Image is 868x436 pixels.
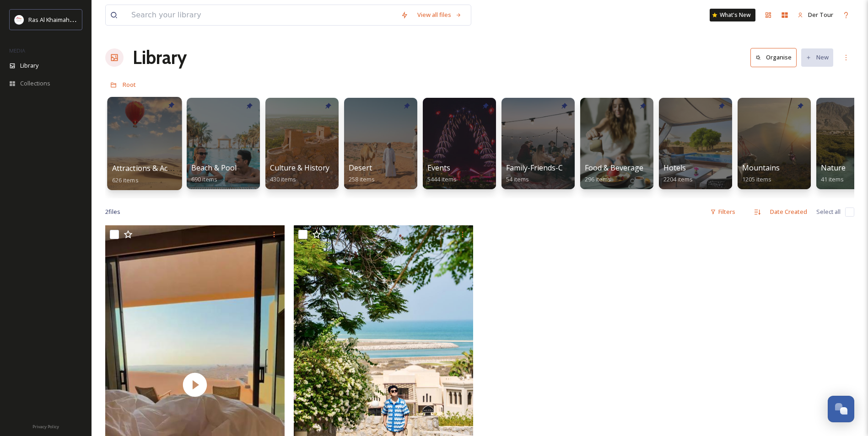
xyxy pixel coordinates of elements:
span: Ras Al Khaimah Tourism Development Authority [28,15,158,24]
span: Attractions & Activities [112,163,190,173]
a: View all files [413,6,466,24]
a: Privacy Policy [32,420,59,431]
span: Library [20,61,38,70]
span: 296 items [585,175,611,183]
span: 5444 items [427,175,457,183]
a: Beach & Pool690 items [191,164,237,183]
a: Root [123,79,136,90]
a: Der Tour [793,6,838,24]
span: 54 items [506,175,529,183]
input: Search your library [127,5,396,25]
span: Der Tour [808,11,833,19]
span: 1205 items [742,175,771,183]
img: Logo_RAKTDA_RGB-01.png [15,15,24,24]
span: Culture & History [270,163,329,173]
button: New [801,48,833,66]
span: 2 file s [105,207,120,216]
button: Organise [750,48,797,67]
a: Organise [750,48,801,67]
a: Hotels2204 items [663,164,693,183]
span: Events [427,163,450,173]
button: Open Chat [828,396,854,422]
span: 626 items [112,175,139,184]
span: Privacy Policy [32,424,59,430]
a: Food & Beverage296 items [585,164,643,183]
a: Nature41 items [821,164,846,183]
span: MEDIA [9,47,25,54]
span: 258 items [349,175,375,183]
span: Family-Friends-Couple-Solo [506,163,600,173]
span: 690 items [191,175,217,183]
span: Desert [349,163,372,173]
span: Select all [816,207,841,216]
a: Culture & History430 items [270,164,329,183]
span: Collections [20,79,50,88]
div: Date Created [766,203,812,221]
div: Filters [706,203,740,221]
span: 2204 items [663,175,693,183]
span: Hotels [663,163,686,173]
a: Library [133,44,187,71]
a: Family-Friends-Couple-Solo54 items [506,164,600,183]
a: Attractions & Activities626 items [112,164,190,184]
span: Root [123,80,136,89]
a: Mountains1205 items [742,164,780,183]
span: Mountains [742,163,780,173]
span: Beach & Pool [191,163,237,173]
span: 430 items [270,175,296,183]
a: Events5444 items [427,164,457,183]
span: 41 items [821,175,844,183]
a: What's New [710,9,755,21]
a: Desert258 items [349,164,375,183]
span: Food & Beverage [585,163,643,173]
span: Nature [821,163,846,173]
